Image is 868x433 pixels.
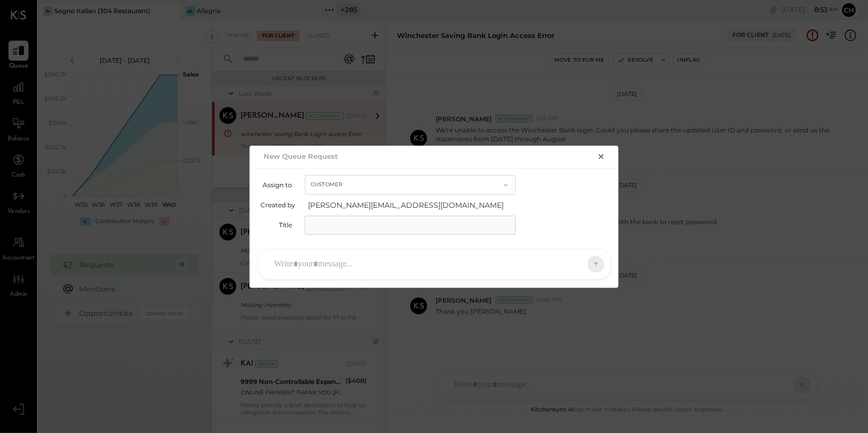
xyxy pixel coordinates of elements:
[261,201,295,209] label: Created by
[264,152,338,160] h2: New Queue Request
[308,200,519,210] span: [PERSON_NAME][EMAIL_ADDRESS][DOMAIN_NAME]
[261,221,292,229] label: Title
[261,181,292,189] label: Assign to
[305,175,516,195] button: Customer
